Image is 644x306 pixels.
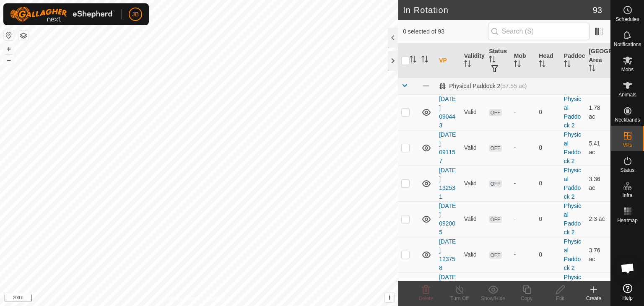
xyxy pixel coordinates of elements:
th: Mob [511,44,536,78]
span: VPs [623,143,632,148]
a: Physical Paddock 2 [564,131,581,164]
td: Valid [461,201,486,237]
a: [DATE] 123758 [439,238,456,271]
span: Infra [622,193,632,198]
span: Mobs [621,67,634,72]
span: Schedules [615,17,639,22]
td: 0 [535,130,561,166]
button: i [385,293,394,302]
button: Reset Map [4,30,14,40]
th: Paddock [561,44,586,78]
a: Physical Paddock 2 [564,238,581,271]
span: Animals [618,92,636,97]
td: 0 [535,166,561,201]
a: Open chat [615,256,640,281]
span: (57.55 ac) [500,83,527,89]
p-sorticon: Activate to sort [464,62,471,68]
span: OFF [489,180,501,187]
button: – [4,55,14,65]
p-sorticon: Activate to sort [564,62,571,68]
div: - [514,143,532,152]
div: - [514,108,532,117]
h2: In Rotation [403,5,593,15]
button: Map Layers [18,31,29,41]
span: OFF [489,252,501,259]
span: 0 selected of 93 [403,27,488,36]
div: Copy [510,295,543,302]
td: 0 [535,237,561,272]
th: Status [486,44,511,78]
td: 3.76 ac [585,237,610,272]
span: OFF [489,109,501,116]
td: 0 [535,201,561,237]
td: 2.3 ac [585,201,610,237]
a: Privacy Policy [166,295,197,303]
button: + [4,44,14,54]
th: Validity [461,44,486,78]
span: i [389,294,390,301]
a: Contact Us [207,295,232,303]
a: [DATE] 091157 [439,131,456,164]
td: Valid [461,130,486,166]
td: 5.41 ac [585,130,610,166]
p-sorticon: Activate to sort [514,62,521,68]
div: Turn Off [443,295,476,302]
td: Valid [461,94,486,130]
div: Create [577,295,610,302]
p-sorticon: Activate to sort [539,62,545,68]
td: Valid [461,237,486,272]
p-sorticon: Activate to sort [589,66,595,73]
td: 0 [535,94,561,130]
span: OFF [489,145,501,152]
td: 3.36 ac [585,166,610,201]
div: - [514,250,532,259]
a: Physical Paddock 2 [564,167,581,200]
a: [DATE] 090443 [439,96,456,129]
span: Heatmap [617,218,638,223]
span: Help [622,296,633,301]
td: 1.78 ac [585,94,610,130]
a: Help [611,280,644,304]
th: [GEOGRAPHIC_DATA] Area [585,44,610,78]
p-sorticon: Activate to sort [489,57,496,64]
span: Status [620,168,634,173]
div: Physical Paddock 2 [439,83,527,90]
span: Notifications [614,42,641,47]
div: - [514,179,532,188]
input: Search (S) [488,23,589,40]
img: Gallagher Logo [10,7,115,22]
p-sorticon: Activate to sort [410,57,416,64]
span: JB [132,10,139,19]
span: Neckbands [615,117,640,122]
span: OFF [489,216,501,223]
th: VP [436,44,461,78]
td: Valid [461,166,486,201]
th: Head [535,44,561,78]
span: Delete [419,296,434,301]
a: Physical Paddock 2 [564,96,581,129]
div: - [514,215,532,223]
div: Edit [543,295,577,302]
a: Physical Paddock 2 [564,202,581,236]
p-sorticon: Activate to sort [421,57,428,64]
div: Show/Hide [476,295,510,302]
span: 93 [593,4,602,16]
a: [DATE] 092005 [439,202,456,236]
a: [DATE] 132531 [439,167,456,200]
